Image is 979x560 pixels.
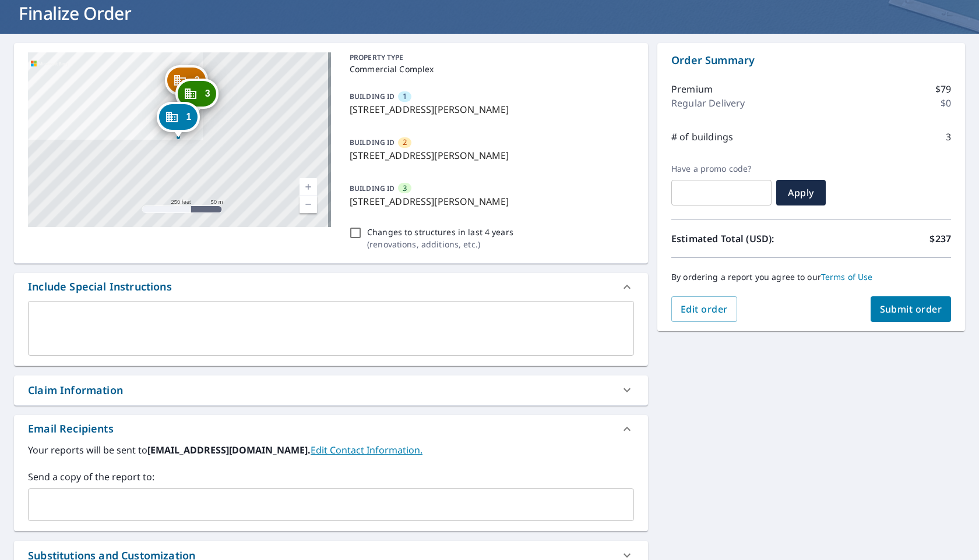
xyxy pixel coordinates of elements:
[350,63,629,75] p: Commercial Complex
[403,183,407,194] span: 3
[14,273,648,301] div: Include Special Instructions
[367,226,513,238] p: Changes to structures in last 4 years
[941,96,951,110] p: $0
[28,421,114,437] div: Email Recipients
[28,443,634,457] label: Your reports will be sent to
[681,303,728,316] span: Edit order
[14,375,648,405] div: Claim Information
[671,96,745,110] p: Regular Delivery
[946,130,951,144] p: 3
[175,79,219,115] div: Dropped pin, building 3, Commercial property, 3771 Eiler St Saint Louis, MO 63116
[776,180,826,205] button: Apply
[350,194,629,208] p: [STREET_ADDRESS][PERSON_NAME]
[880,303,942,316] span: Submit order
[367,238,513,250] p: ( renovations, additions, etc. )
[671,82,713,96] p: Premium
[28,470,634,484] label: Send a copy of the report to:
[350,183,395,193] p: BUILDING ID
[28,382,123,398] div: Claim Information
[671,164,772,174] label: Have a promo code?
[300,178,317,196] a: Current Level 17, Zoom In
[350,52,629,63] p: PROPERTY TYPE
[403,91,407,102] span: 1
[929,232,951,246] p: $237
[671,296,737,322] button: Edit order
[350,137,395,147] p: BUILDING ID
[871,296,952,322] button: Submit order
[671,52,951,68] p: Order Summary
[671,272,951,282] p: By ordering a report you agree to our
[350,102,629,116] p: [STREET_ADDRESS][PERSON_NAME]
[311,444,422,456] a: EditContactInfo
[671,130,733,144] p: # of buildings
[786,186,816,199] span: Apply
[156,102,199,138] div: Dropped pin, building 1, Commercial property, 3805 Bates St Saint Louis, MO 63116
[300,196,317,213] a: Current Level 17, Zoom Out
[186,112,191,121] span: 1
[671,232,811,246] p: Estimated Total (USD):
[165,65,208,101] div: Dropped pin, building 2, Commercial property, 3806 Eiler St Saint Louis, MO 63116
[821,271,873,282] a: Terms of Use
[350,148,629,162] p: [STREET_ADDRESS][PERSON_NAME]
[147,444,311,456] b: [EMAIL_ADDRESS][DOMAIN_NAME].
[14,1,965,25] h1: Finalize Order
[14,415,648,443] div: Email Recipients
[403,137,407,148] span: 2
[205,89,210,98] span: 3
[28,279,172,295] div: Include Special Instructions
[935,82,951,96] p: $79
[350,91,395,101] p: BUILDING ID
[195,76,200,84] span: 2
